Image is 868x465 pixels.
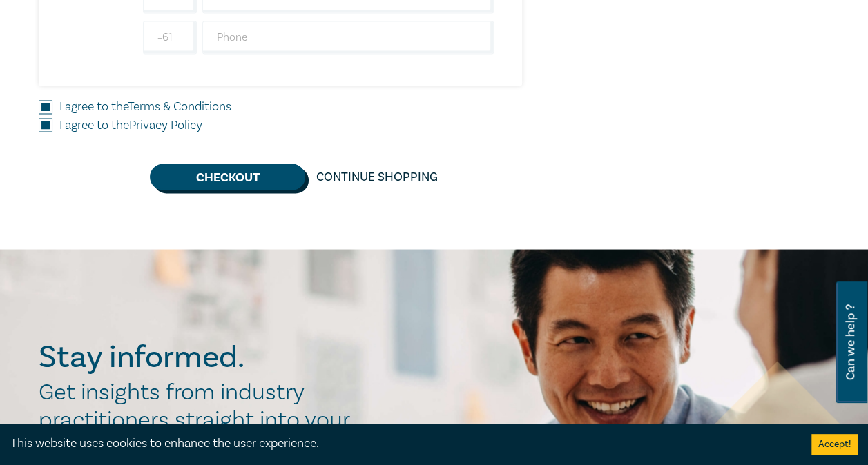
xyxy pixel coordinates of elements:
button: Accept cookies [811,434,858,455]
a: Continue Shopping [305,164,449,190]
a: Terms & Conditions [128,99,231,115]
label: I agree to the [59,116,202,134]
input: +61 [143,21,197,54]
input: Phone [202,21,494,54]
h2: Get insights from industry practitioners straight into your inbox. [39,378,365,461]
button: Checkout [150,164,305,190]
div: This website uses cookies to enhance the user experience. [10,435,791,453]
label: I agree to the [59,98,231,116]
h2: Stay informed. [39,339,365,375]
a: Privacy Policy [129,117,202,132]
span: Can we help ? [844,290,857,395]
